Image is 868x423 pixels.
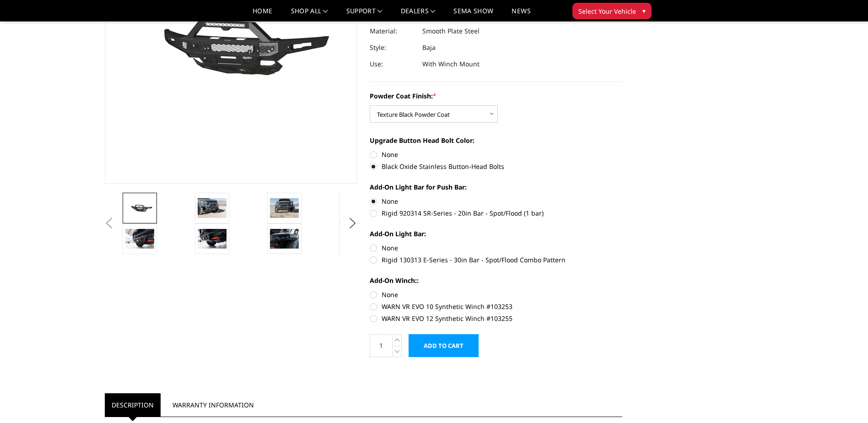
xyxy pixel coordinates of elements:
[453,8,493,21] a: SEMA Show
[370,302,622,311] label: WARN VR EVO 10 Synthetic Winch #103253
[422,39,436,56] dd: Baja
[270,198,299,217] img: 2021-2025 Ford Raptor - Freedom Series - Baja Front Bumper (winch mount)
[578,6,636,16] span: Select Your Vehicle
[166,393,261,417] a: Warranty Information
[370,23,415,39] dt: Material:
[370,56,415,72] dt: Use:
[270,229,299,248] img: 2021-2025 Ford Raptor - Freedom Series - Baja Front Bumper (winch mount)
[370,290,622,299] label: None
[345,217,359,230] button: Next
[370,255,622,265] label: Rigid 130313 E-Series - 30in Bar - Spot/Flood Combo Pattern
[102,217,116,230] button: Previous
[105,393,161,417] a: Description
[401,8,436,21] a: Dealers
[198,198,226,217] img: 2021-2025 Ford Raptor - Freedom Series - Baja Front Bumper (winch mount)
[422,56,480,72] dd: With Winch Mount
[291,8,328,21] a: shop all
[422,23,480,39] dd: Smooth Plate Steel
[370,162,622,171] label: Black Oxide Stainless Button-Head Bolts
[370,196,622,206] label: None
[370,208,622,218] label: Rigid 920314 SR-Series - 20in Bar - Spot/Flood (1 bar)
[370,91,622,101] label: Powder Coat Finish:
[125,201,154,215] img: 2021-2025 Ford Raptor - Freedom Series - Baja Front Bumper (winch mount)
[512,8,530,21] a: News
[125,229,154,248] img: 2021-2025 Ford Raptor - Freedom Series - Baja Front Bumper (winch mount)
[370,314,622,323] label: WARN VR EVO 12 Synthetic Winch #103255
[642,6,646,16] span: ▾
[346,8,383,21] a: Support
[370,276,622,285] label: Add-On Winch::
[370,39,415,56] dt: Style:
[370,182,622,192] label: Add-On Light Bar for Push Bar:
[822,379,868,423] iframe: Chat Widget
[253,8,272,21] a: Home
[370,243,622,253] label: None
[370,229,622,239] label: Add-On Light Bar:
[572,3,652,19] button: Select Your Vehicle
[370,136,622,145] label: Upgrade Button Head Bolt Color:
[409,334,479,357] input: Add to Cart
[370,150,622,159] label: None
[198,229,226,248] img: 2021-2025 Ford Raptor - Freedom Series - Baja Front Bumper (winch mount)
